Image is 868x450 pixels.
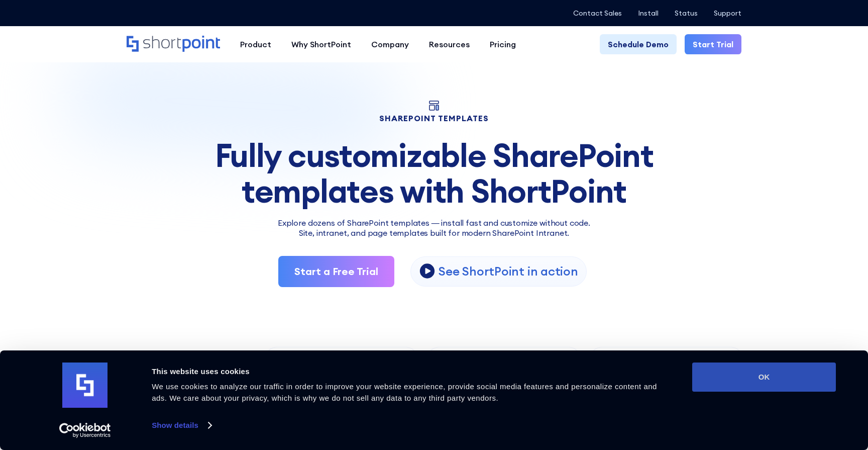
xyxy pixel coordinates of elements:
a: Resources [419,34,480,54]
a: Schedule Demo [600,34,677,54]
p: Explore dozens of SharePoint templates — install fast and customize without code. [127,217,741,229]
a: Why ShortPoint [281,34,361,54]
a: Pricing [480,34,526,54]
p: See ShortPoint in action [439,263,578,279]
a: Start a Free Trial [278,256,394,287]
div: Resources [429,38,470,50]
a: Usercentrics Cookiebot - opens in a new window [41,423,129,438]
span: We use cookies to analyze our traffic in order to improve your website experience, provide social... [152,382,657,402]
img: logo [62,363,107,408]
a: Contact Sales [573,9,622,17]
a: Product [230,34,281,54]
a: Start Trial [685,34,741,54]
div: Why ShortPoint [291,38,351,50]
a: Show details [152,418,211,433]
a: Install [638,9,659,17]
div: Fully customizable SharePoint templates with ShortPoint [127,138,741,209]
div: Pricing [490,38,516,50]
a: open lightbox [410,256,586,287]
div: Company [371,38,409,50]
a: Status [675,9,698,17]
a: Company [361,34,419,54]
button: OK [692,363,836,392]
a: Home [127,36,220,53]
div: This website uses cookies [152,366,670,378]
h1: SHAREPOINT TEMPLATES [127,115,741,122]
a: Support [714,9,741,17]
div: Product [240,38,271,50]
h2: Site, intranet, and page templates built for modern SharePoint Intranet. [127,229,741,238]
